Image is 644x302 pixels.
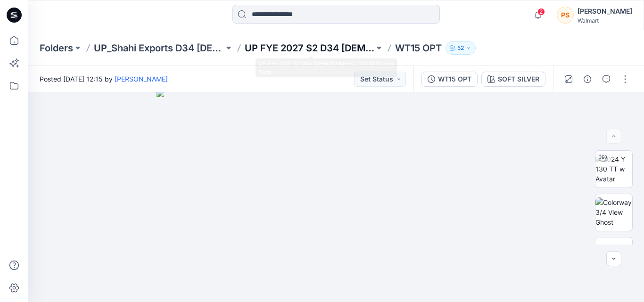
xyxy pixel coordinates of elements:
[578,6,632,17] div: [PERSON_NAME]
[115,75,168,83] a: [PERSON_NAME]
[595,154,632,184] img: 2024 Y 130 TT w Avatar
[578,17,632,24] div: Walmart
[457,43,464,53] p: 52
[94,41,224,55] a: UP_Shahi Exports D34 [DEMOGRAPHIC_DATA] Tops
[537,8,545,16] span: 2
[498,74,539,84] div: SOFT SILVER
[446,41,476,55] button: 52
[580,72,595,87] button: Details
[557,7,574,24] div: PS
[481,72,545,87] button: SOFT SILVER
[421,72,478,87] button: WT15 OPT
[157,90,516,302] img: eyJhbGciOiJIUzI1NiIsImtpZCI6IjAiLCJzbHQiOiJzZXMiLCJ0eXAiOiJKV1QifQ.eyJkYXRhIjp7InR5cGUiOiJzdG9yYW...
[595,197,632,227] img: Colorway 3/4 View Ghost
[438,74,471,84] div: WT15 OPT
[395,41,442,55] p: WT15 OPT
[40,41,73,55] a: Folders
[245,41,375,55] a: UP FYE 2027 S2 D34 [DEMOGRAPHIC_DATA] Woven Tops
[40,74,168,84] span: Posted [DATE] 12:15 by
